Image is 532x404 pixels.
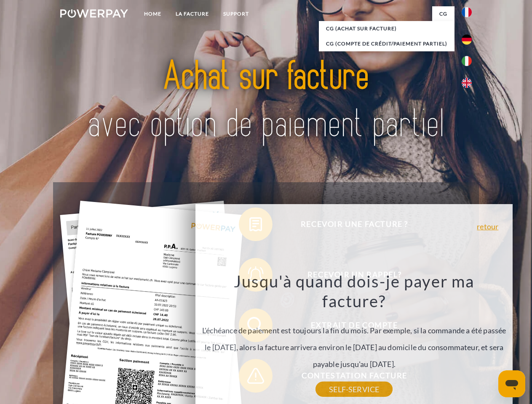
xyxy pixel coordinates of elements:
a: Home [137,6,168,21]
a: LA FACTURE [168,6,216,21]
img: en [462,78,472,88]
iframe: Button to launch messaging window [498,370,525,397]
img: logo-powerpay-white.svg [60,9,128,18]
img: fr [462,7,472,17]
div: L'échéance de paiement est toujours la fin du mois. Par exemple, si la commande a été passée le [... [201,271,508,389]
h3: Jusqu'à quand dois-je payer ma facture? [201,271,508,311]
a: SELF-SERVICE [315,382,393,397]
img: de [462,35,472,45]
a: CG (achat sur facture) [319,21,454,36]
a: CG (Compte de crédit/paiement partiel) [319,36,454,51]
a: retour [477,223,498,230]
a: CG [432,6,454,21]
img: title-powerpay_fr.svg [80,40,452,161]
a: Support [216,6,256,21]
img: it [462,56,472,66]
